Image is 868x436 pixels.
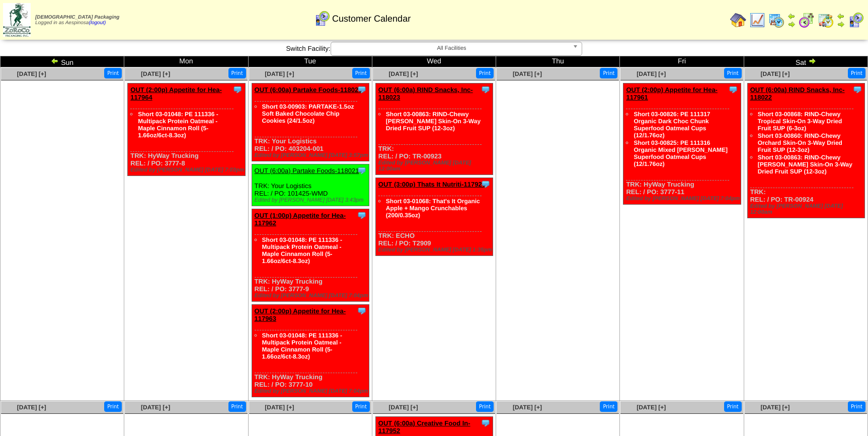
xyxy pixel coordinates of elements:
[389,70,418,77] a: [DATE] [+]
[626,196,741,202] div: Edited by [PERSON_NAME] [DATE] 7:04pm
[386,198,480,219] a: Short 03-01068: That's It Organic Apple + Mango Crunchables (200/0.35oz)
[749,12,765,28] img: line_graph.gif
[232,84,243,95] img: Tooltip
[768,12,784,28] img: calendarprod.gif
[724,68,742,78] button: Print
[372,56,496,67] td: Wed
[389,404,418,411] span: [DATE] [+]
[378,160,493,172] div: Edited by [PERSON_NAME] [DATE] 12:00am
[818,12,834,28] img: calendarinout.gif
[378,86,473,101] a: OUT (6:00a) RIND Snacks, Inc-118023
[265,404,294,411] span: [DATE] [+]
[252,83,369,161] div: TRK: Your Logistics REL: / PO: 403204-001
[728,84,738,95] img: Tooltip
[758,132,842,153] a: Short 03-00860: RIND-Chewy Orchard Skin-On 3-Way Dried Fruit SUP (12-3oz)
[375,83,493,175] div: TRK: REL: / PO: TR-00923
[128,83,246,176] div: TRK: HyWay Trucking REL: / PO: 3777-8
[637,404,666,411] a: [DATE] [+]
[262,236,342,265] a: Short 03-01048: PE 111336 - Multipack Protein Oatmeal - Maple Cinnamon Roll (5-1.66oz/6ct-8.3oz)
[476,68,494,78] button: Print
[51,57,59,65] img: arrowleft.gif
[626,86,718,101] a: OUT (2:00p) Appetite for Hea-117961
[378,181,486,188] a: OUT (3:00p) Thats It Nutriti-117926
[255,307,346,322] a: OUT (2:00p) Appetite for Hea-117963
[634,139,728,167] a: Short 03-00825: PE 111316 Organic Mixed [PERSON_NAME] Superfood Oatmeal Cups (12/1.76oz)
[357,210,367,220] img: Tooltip
[104,401,122,412] button: Print
[17,70,46,77] a: [DATE] [+]
[634,111,710,139] a: Short 03-00826: PE 111317 Organic Dark Choc Chunk Superfood Oatmeal Cups (12/1.76oz)
[808,57,816,65] img: arrowright.gif
[787,12,796,20] img: arrowleft.gif
[787,20,796,28] img: arrowright.gif
[848,401,865,412] button: Print
[332,14,411,24] span: Customer Calendar
[600,68,617,78] button: Print
[378,247,493,253] div: Edited by [PERSON_NAME] [DATE] 1:35pm
[357,84,367,95] img: Tooltip
[481,179,491,189] img: Tooltip
[35,15,119,20] span: [DEMOGRAPHIC_DATA] Packaging
[637,70,666,77] a: [DATE] [+]
[262,332,342,360] a: Short 03-01048: PE 111336 - Multipack Protein Oatmeal - Maple Cinnamon Roll (5-1.66oz/6ct-8.3oz)
[314,11,330,27] img: calendarcustomer.gif
[141,404,170,411] a: [DATE] [+]
[744,56,867,67] td: Sat
[252,209,369,302] div: TRK: HyWay Trucking REL: / PO: 3777-9
[228,401,246,412] button: Print
[724,401,742,412] button: Print
[335,42,569,54] span: All Facilities
[760,70,790,77] a: [DATE] [+]
[352,401,370,412] button: Print
[600,401,617,412] button: Print
[141,70,170,77] span: [DATE] [+]
[513,404,542,411] a: [DATE] [+]
[513,70,542,77] a: [DATE] [+]
[252,164,369,206] div: TRK: Your Logistics REL: / PO: 101425-WMD
[255,293,369,299] div: Edited by [PERSON_NAME] [DATE] 7:04pm
[3,3,31,37] img: zoroco-logo-small.webp
[255,86,362,94] a: OUT (6:00a) Partake Foods-118020
[481,418,491,428] img: Tooltip
[1,56,124,67] td: Sun
[130,167,245,173] div: Edited by [PERSON_NAME] [DATE] 7:03pm
[265,70,294,77] a: [DATE] [+]
[262,103,354,124] a: Short 03-00903: PARTAKE-1.5oz Soft Baked Chocolate Chip Cookies (24/1.5oz)
[255,212,346,227] a: OUT (1:00p) Appetite for Hea-117962
[623,83,741,205] div: TRK: HyWay Trucking REL: / PO: 3777-11
[104,68,122,78] button: Print
[228,68,246,78] button: Print
[758,111,842,132] a: Short 03-00868: RIND-Chewy Tropical Skin-On 3-Way Dried Fruit SUP (6-3oz)
[17,404,46,411] a: [DATE] [+]
[255,197,369,203] div: Edited by [PERSON_NAME] [DATE] 3:43pm
[496,56,620,67] td: Thu
[386,111,481,132] a: Short 03-00863: RIND-Chewy [PERSON_NAME] Skin-On 3-Way Dried Fruit SUP (12-3oz)
[481,84,491,95] img: Tooltip
[799,12,815,28] img: calendarblend.gif
[852,84,862,95] img: Tooltip
[252,305,369,397] div: TRK: HyWay Trucking REL: / PO: 3777-10
[476,401,494,412] button: Print
[750,203,865,215] div: Edited by [PERSON_NAME] [DATE] 12:00am
[750,86,845,101] a: OUT (6:00a) RIND Snacks, Inc-118022
[837,12,845,20] img: arrowleft.gif
[255,388,369,394] div: Edited by [PERSON_NAME] [DATE] 7:04pm
[760,404,790,411] span: [DATE] [+]
[357,165,367,176] img: Tooltip
[89,20,106,26] a: (logout)
[357,306,367,316] img: Tooltip
[620,56,744,67] td: Fri
[375,178,493,256] div: TRK: ECHO REL: / PO: T2909
[378,419,470,434] a: OUT (6:00a) Creative Food In-117952
[848,12,864,28] img: calendarcustomer.gif
[730,12,746,28] img: home.gif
